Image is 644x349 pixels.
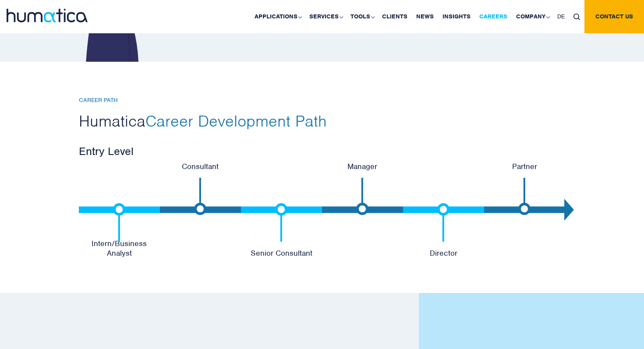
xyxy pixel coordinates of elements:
p: Senior Consultant [241,248,322,258]
span: Career Development Path [145,111,327,131]
img: b_line2 [518,178,531,215]
p: Director [403,248,484,258]
p: Manager [322,162,403,171]
img: logo [7,9,88,22]
span: DE [557,13,565,20]
img: b_line [275,203,287,241]
p: Consultant [160,162,241,171]
p: Partner [484,162,565,171]
img: search_icon [573,14,580,20]
h6: CAREER PATH [79,97,565,104]
h2: Humatica [79,111,565,131]
img: b_line [113,203,125,241]
img: b_line2 [356,178,368,215]
img: b_line [437,203,449,241]
img: Polygon [564,199,574,221]
img: b_line2 [194,178,206,215]
p: Intern/Business Analyst [79,239,160,258]
h3: Entry Level [79,144,565,158]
